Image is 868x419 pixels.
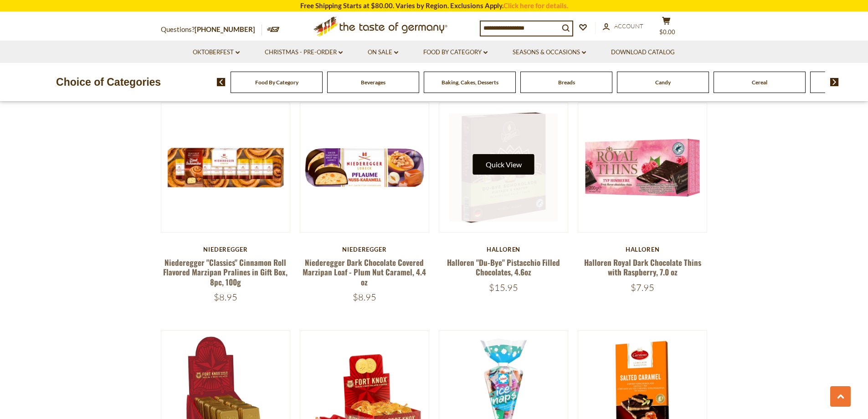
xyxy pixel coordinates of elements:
[300,103,429,232] img: Niederegger Dark Chocolate Covered Marzipan Loaf - Plum Nut Caramel, 4.4 oz
[353,291,376,303] span: $8.95
[513,47,586,57] a: Seasons & Occasions
[214,291,237,303] span: $8.95
[752,79,767,86] a: Cereal
[655,79,671,86] a: Candy
[584,257,701,278] a: Halloren Royal Dark Chocolate Thins with Raspberry, 7.0 oz
[653,16,680,39] button: $0.00
[489,282,518,293] span: $15.95
[614,22,643,30] span: Account
[303,257,426,288] a: Niederegger Dark Chocolate Covered Marzipan Loaf - Plum Nut Caramel, 4.4 oz
[578,103,707,232] img: Halloren Royal Dark Chocolate Thins with Raspberry, 7.0 oz
[361,79,385,86] a: Beverages
[195,25,255,33] a: [PHONE_NUMBER]
[300,246,430,253] div: Niederegger
[368,47,398,57] a: On Sale
[423,47,488,57] a: Food By Category
[161,24,262,36] p: Questions?
[558,79,575,86] a: Breads
[161,103,290,232] img: Niederegger "Classics" Cinnamon Roll Flavored Marzipan Pralines in Gift Box, 8pc, 100g
[603,21,643,31] a: Account
[161,246,291,253] div: Niederegger
[447,257,560,278] a: Halloren "Du-Bye" Pistacchio Filled Chocolates, 4.6oz
[578,246,708,253] div: Halloren
[193,47,240,57] a: Oktoberfest
[163,257,288,288] a: Niederegger "Classics" Cinnamon Roll Flavored Marzipan Pralines in Gift Box, 8pc, 100g
[611,47,675,57] a: Download Catalog
[255,79,298,86] a: Food By Category
[503,1,568,10] a: Click here for details.
[631,282,654,293] span: $7.95
[442,79,498,86] a: Baking, Cakes, Desserts
[265,47,343,57] a: Christmas - PRE-ORDER
[439,103,568,232] img: Halloren "Du-Bye" Pistacchio Filled Chocolates, 4.6oz
[217,78,226,86] img: previous arrow
[439,246,569,253] div: Halloren
[830,78,839,86] img: next arrow
[473,154,534,175] button: Quick View
[659,28,675,36] span: $0.00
